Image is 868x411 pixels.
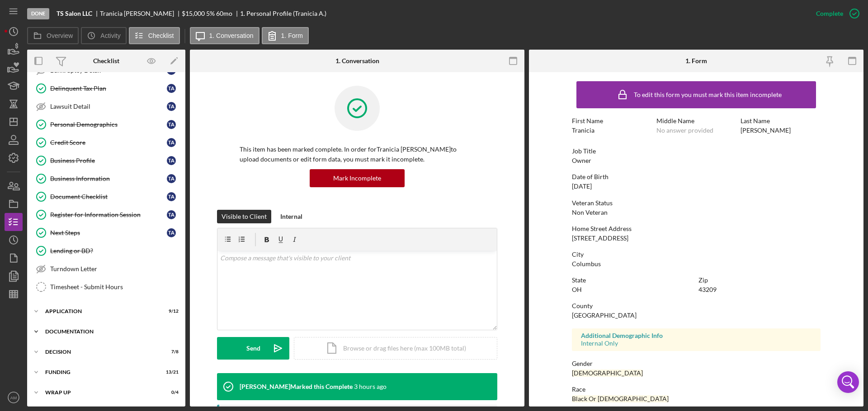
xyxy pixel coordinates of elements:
div: 1. Conversation [335,57,379,65]
div: Wrap up [45,390,156,395]
div: Owner [572,157,591,164]
div: Internal [280,210,302,223]
label: 1. Form [281,32,303,39]
div: Credit Score [50,139,167,146]
div: Documentation [45,329,174,334]
div: Middle Name [656,117,736,125]
label: Overview [47,32,73,39]
div: To edit this form you must mark this item incomplete [634,91,782,98]
div: City [572,251,821,258]
button: 1. Form [262,27,309,44]
div: Business Profile [50,157,167,164]
div: Delinquent Tax Plan [50,85,167,92]
a: Business ProfileTA [32,152,181,170]
label: Checklist [148,32,174,39]
div: T A [167,120,176,129]
div: 7 / 8 [162,349,179,355]
div: Mark Incomplete [333,169,381,187]
div: T A [167,210,176,219]
div: County [572,302,821,309]
div: Job Title [572,148,821,155]
div: Visible to Client [222,210,267,223]
div: T A [167,174,176,183]
label: 1. Conversation [209,32,254,39]
div: $15,000 [182,10,205,17]
div: [PERSON_NAME] Marked this Complete [240,383,353,390]
a: Document ChecklistTA [32,188,181,206]
label: Activity [100,32,120,39]
div: Home Street Address [572,225,821,232]
div: Tranicia [PERSON_NAME] [100,10,182,17]
button: 1. Conversation [190,27,259,44]
div: Race [572,386,821,393]
div: State [572,277,694,284]
div: Document Checklist [50,193,167,200]
div: First Name [572,117,652,125]
div: Funding [45,369,156,375]
a: Personal DemographicsTA [32,115,181,134]
a: Delinquent Tax PlanTA [32,79,181,97]
div: Additional Demographic Info [581,332,811,339]
div: Timesheet - Submit Hours [50,283,180,291]
button: Activity [81,27,126,44]
p: This item has been marked complete. In order for Tranicia [PERSON_NAME] to upload documents or ed... [240,144,475,165]
a: Timesheet - Submit Hours [32,278,181,296]
a: Business InformationTA [32,170,181,188]
div: Turndown Letter [50,265,180,272]
div: 1. Form [685,57,707,65]
div: Send [246,337,260,360]
div: Internal Only [581,340,811,347]
div: Lending or BD? [50,247,180,254]
div: [DEMOGRAPHIC_DATA] [572,369,643,377]
div: T A [167,84,176,93]
div: No answer provided [656,127,713,134]
button: Visible to Client [217,210,271,223]
div: Done [27,8,49,19]
button: Send [217,337,289,360]
div: Zip [698,277,821,284]
div: [PERSON_NAME] [741,127,791,134]
button: Checklist [129,27,180,44]
button: Complete [807,5,863,23]
div: T A [167,192,176,201]
time: 2025-09-22 15:49 [354,383,387,390]
div: Date of Birth [572,173,821,180]
div: Open Intercom Messenger [837,371,859,393]
div: T A [167,102,176,111]
button: AM [5,388,23,406]
div: Gender [572,360,821,367]
div: T A [167,138,176,147]
div: OH [572,286,582,293]
div: T A [167,228,176,237]
button: Mark Incomplete [310,169,405,187]
div: Application [45,309,156,314]
button: Internal [276,210,307,223]
div: Lawsuit Detail [50,103,167,110]
a: Next StepsTA [32,224,181,242]
div: Columbus [572,260,601,268]
div: 1. Personal Profile (Tranicia A.) [240,10,326,17]
div: Veteran Status [572,199,821,207]
div: [DATE] [572,183,592,190]
div: Personal Demographics [50,121,167,128]
div: 43209 [698,286,717,293]
div: T A [167,156,176,165]
div: 60 mo [216,10,232,17]
div: Decision [45,349,156,355]
button: Overview [27,27,79,44]
div: 0 / 4 [162,390,179,395]
div: Last Name [741,117,821,125]
a: Lawsuit DetailTA [32,97,181,115]
div: Tranicia [572,127,594,134]
text: AM [10,395,17,400]
div: Checklist [93,57,119,65]
div: 13 / 21 [162,369,179,375]
div: Business Information [50,175,167,182]
div: Complete [816,5,843,23]
a: Lending or BD? [32,242,181,260]
a: Credit ScoreTA [32,134,181,152]
div: 5 % [206,10,215,17]
div: Register for Information Session [50,211,167,218]
div: 9 / 12 [162,309,179,314]
b: TS Salon LLC [57,10,92,17]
